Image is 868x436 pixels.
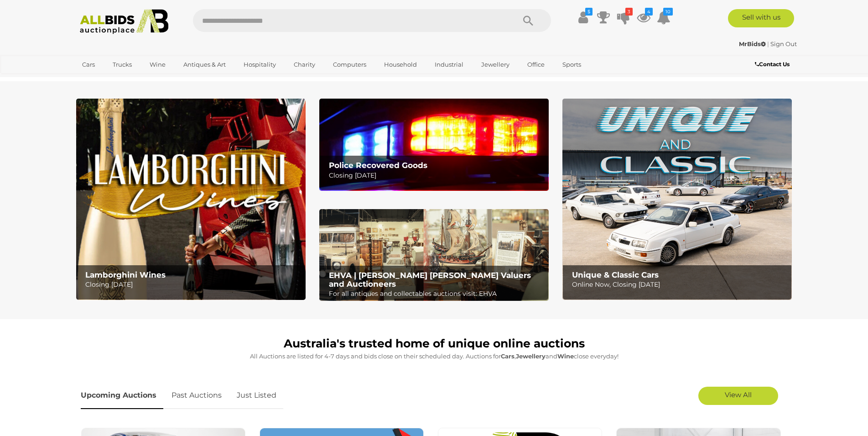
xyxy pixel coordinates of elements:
a: Charity [288,57,321,72]
img: Lamborghini Wines [76,99,306,300]
i: 3 [625,8,633,16]
img: Police Recovered Goods [319,99,549,190]
button: Search [505,9,551,32]
b: EHVA | [PERSON_NAME] [PERSON_NAME] Valuers and Auctioneers [329,271,531,289]
p: For all antiques and collectables auctions visit: EHVA [329,288,544,299]
a: Hospitality [238,57,282,72]
a: Antiques & Art [177,57,232,72]
a: Unique & Classic Cars Unique & Classic Cars Online Now, Closing [DATE] [562,99,792,300]
span: | [767,40,769,47]
a: Cars [76,57,101,72]
a: Lamborghini Wines Lamborghini Wines Closing [DATE] [76,99,306,300]
a: 4 [637,9,650,26]
a: Contact Us [755,59,792,69]
p: All Auctions are listed for 4-7 days and bids close on their scheduled day. Auctions for , and cl... [81,351,788,362]
a: EHVA | Evans Hastings Valuers and Auctioneers EHVA | [PERSON_NAME] [PERSON_NAME] Valuers and Auct... [319,209,549,301]
strong: Wine [557,352,574,360]
p: Closing [DATE] [85,279,300,290]
a: Police Recovered Goods Police Recovered Goods Closing [DATE] [319,99,549,190]
a: Industrial [429,57,469,72]
img: EHVA | Evans Hastings Valuers and Auctioneers [319,209,549,301]
a: [GEOGRAPHIC_DATA] [76,72,153,87]
p: Closing [DATE] [329,170,544,181]
p: Online Now, Closing [DATE] [572,279,787,290]
b: Unique & Classic Cars [572,270,659,279]
a: View All [698,387,778,405]
a: Sports [556,57,587,72]
a: Jewellery [475,57,515,72]
b: Contact Us [755,61,790,68]
a: Sign Out [770,40,797,47]
h1: Australia's trusted home of unique online auctions [81,337,788,350]
a: Upcoming Auctions [81,382,163,409]
strong: MrBids [739,40,766,47]
i: 10 [663,8,673,16]
a: Past Auctions [165,382,229,409]
i: 4 [645,8,653,16]
a: Trucks [107,57,138,72]
a: MrBids [739,40,767,47]
a: Wine [144,57,172,72]
img: Allbids.com.au [75,9,174,34]
a: 3 [617,9,630,26]
a: Just Listed [230,382,283,409]
b: Lamborghini Wines [85,270,166,279]
strong: Jewellery [516,352,546,360]
a: Household [378,57,423,72]
a: Office [521,57,551,72]
span: View All [725,390,752,399]
a: Computers [327,57,372,72]
img: Unique & Classic Cars [562,99,792,300]
i: $ [585,8,593,16]
a: $ [577,9,590,26]
a: 10 [657,9,670,26]
strong: Cars [501,352,515,360]
a: Sell with us [728,9,794,27]
b: Police Recovered Goods [329,161,427,170]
